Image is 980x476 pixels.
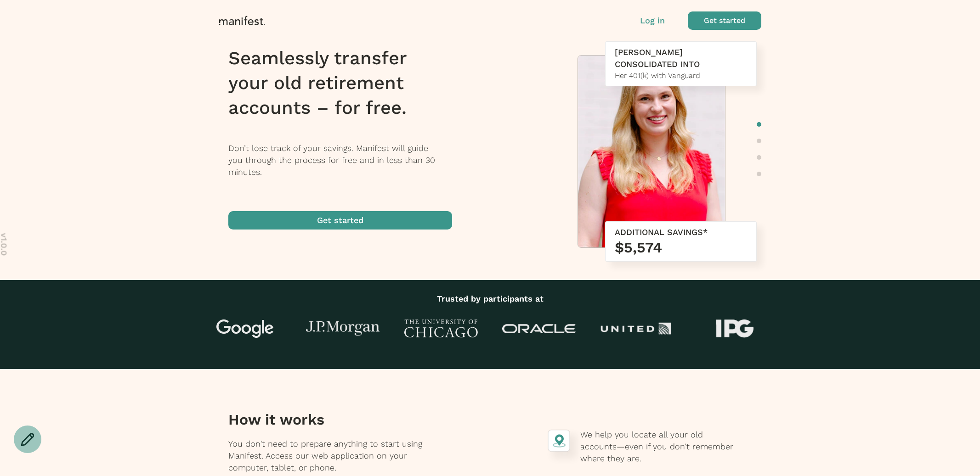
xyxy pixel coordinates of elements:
img: University of Chicago [404,319,478,338]
img: Meredith [578,56,725,252]
p: Don’t lose track of your savings. Manifest will guide you through the process for free and in les... [228,142,464,178]
img: Oracle [502,324,576,334]
button: Get started [228,211,452,230]
div: Her 401(k) with Vanguard [615,70,747,81]
h1: Seamlessly transfer your old retirement accounts – for free. [228,46,464,120]
img: J.P Morgan [306,321,380,336]
div: [PERSON_NAME] CONSOLIDATED INTO [615,46,747,70]
button: Get started [688,11,761,30]
img: Google [208,319,282,338]
div: ADDITIONAL SAVINGS* [615,226,747,238]
button: Log in [640,15,665,27]
h3: $5,574 [615,238,747,257]
h3: How it works [228,410,434,429]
